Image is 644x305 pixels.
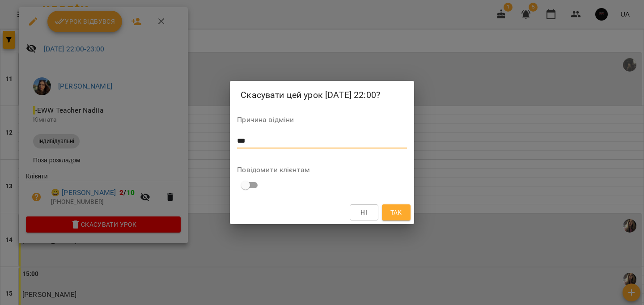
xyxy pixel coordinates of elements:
[237,116,407,123] label: Причина відміни
[382,204,411,220] button: Так
[360,207,367,218] span: Ні
[390,207,402,218] span: Так
[237,166,407,174] label: Повідомити клієнтам
[241,88,403,102] h2: Скасувати цей урок [DATE] 22:00?
[350,204,378,220] button: Ні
